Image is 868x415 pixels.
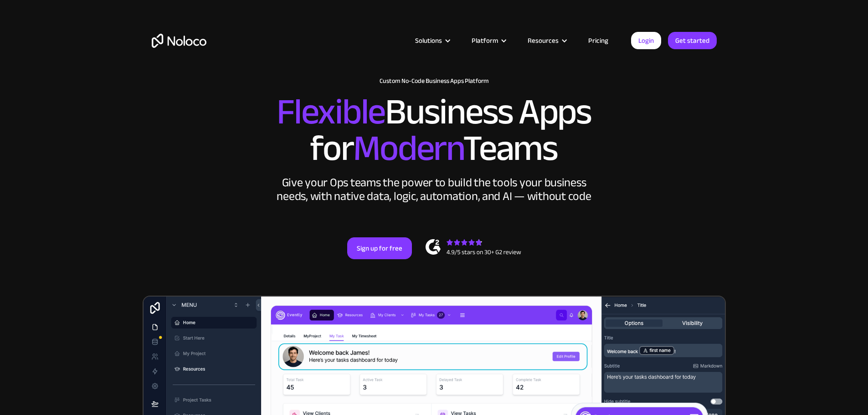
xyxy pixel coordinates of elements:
[353,114,463,182] span: Modern
[516,35,577,46] div: Resources
[152,34,206,48] a: home
[404,35,460,46] div: Solutions
[347,237,412,259] a: Sign up for free
[460,35,516,46] div: Platform
[631,32,661,49] a: Login
[528,35,559,46] div: Resources
[275,176,594,203] div: Give your Ops teams the power to build the tools your business needs, with native data, logic, au...
[668,32,717,49] a: Get started
[472,35,498,46] div: Platform
[577,35,620,46] a: Pricing
[415,35,442,46] div: Solutions
[277,78,385,146] span: Flexible
[152,94,717,167] h2: Business Apps for Teams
